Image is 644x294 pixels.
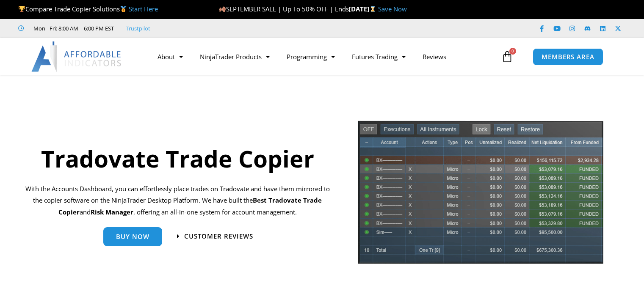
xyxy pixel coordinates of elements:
[533,48,603,66] a: MEMBERS AREA
[91,208,133,216] strong: Risk Manager
[184,233,253,239] span: Customer Reviews
[414,47,455,66] a: Reviews
[509,48,516,55] span: 0
[116,234,149,240] span: Buy Now
[219,5,349,13] span: SEPTEMBER SALE | Up To 50% OFF | Ends
[19,6,25,12] img: 🏆
[489,44,526,69] a: 0
[542,54,594,60] span: MEMBERS AREA
[191,47,278,66] a: NinjaTrader Products
[149,47,191,66] a: About
[349,5,378,13] strong: [DATE]
[31,41,122,72] img: LogoAI | Affordable Indicators – NinjaTrader
[31,23,114,33] span: Mon - Fri: 8:00 AM – 6:00 PM EST
[378,5,407,13] a: Save Now
[103,227,162,246] a: Buy Now
[24,183,332,219] p: With the Accounts Dashboard, you can effortlessly place trades on Tradovate and have them mirrore...
[126,23,150,33] a: Trustpilot
[343,47,414,66] a: Futures Trading
[24,142,332,175] h1: Tradovate Trade Copier
[357,120,604,271] img: tradecopier | Affordable Indicators – NinjaTrader
[129,5,158,13] a: Start Here
[18,5,158,13] span: Compare Trade Copier Solutions
[278,47,343,66] a: Programming
[120,6,127,12] img: 🥇
[370,6,376,12] img: ⌛
[219,6,226,12] img: 🍂
[177,233,253,239] a: Customer Reviews
[149,47,499,66] nav: Menu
